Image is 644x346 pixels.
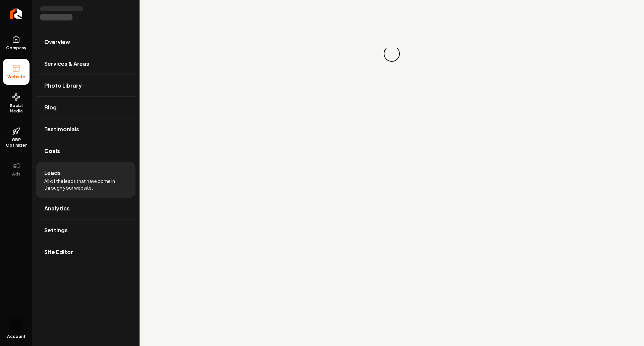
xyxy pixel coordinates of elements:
[44,82,82,90] span: Photo Library
[36,198,136,219] a: Analytics
[3,137,30,148] span: GBP Optimizer
[9,318,23,331] button: Open user button
[44,169,61,177] span: Leads
[3,122,30,153] a: GBP Optimizer
[36,118,136,140] a: Testimonials
[36,75,136,96] a: Photo Library
[44,204,70,212] span: Analytics
[9,318,23,331] img: Sagar Soni
[3,103,30,114] span: Social Media
[3,156,30,182] button: Ads
[36,241,136,263] a: Site Editor
[9,171,23,177] span: Ads
[3,88,30,119] a: Social Media
[5,74,28,80] span: Website
[36,31,136,53] a: Overview
[44,226,68,234] span: Settings
[381,43,402,64] div: Loading
[44,60,89,68] span: Services & Areas
[36,97,136,118] a: Blog
[10,8,22,19] img: Rebolt Logo
[44,178,127,191] span: All of the leads that have come in through your website.
[7,334,25,339] span: Account
[36,140,136,162] a: Goals
[44,147,60,155] span: Goals
[44,38,70,46] span: Overview
[36,53,136,75] a: Services & Areas
[3,45,29,51] span: Company
[44,248,73,256] span: Site Editor
[36,219,136,241] a: Settings
[3,30,30,56] a: Company
[44,125,79,133] span: Testimonials
[44,103,57,111] span: Blog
